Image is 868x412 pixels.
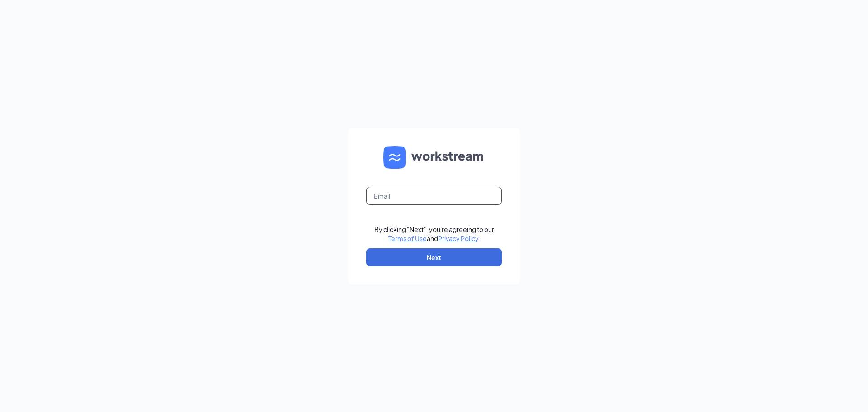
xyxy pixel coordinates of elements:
[383,146,485,169] img: WS logo and Workstream text
[438,234,478,242] a: Privacy Policy
[366,187,502,205] input: Email
[388,234,427,242] a: Terms of Use
[374,225,494,243] div: By clicking "Next", you're agreeing to our and .
[366,248,502,266] button: Next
